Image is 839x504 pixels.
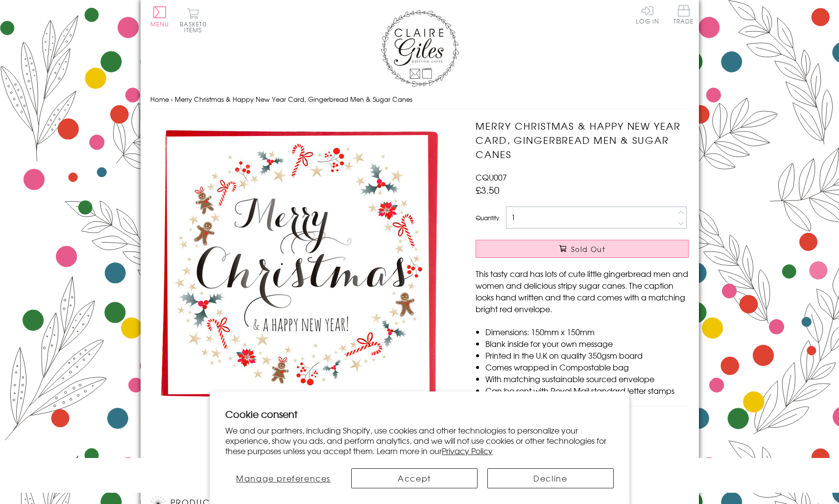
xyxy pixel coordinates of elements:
[485,349,689,361] li: Printed in the U.K on quality 350gsm board
[476,171,507,183] span: CQU007
[236,472,331,484] span: Manage preferences
[476,240,689,258] button: Sold Out
[485,361,689,373] li: Comes wrapped in Compostable bag
[485,373,689,385] li: With matching sustainable sourced envelope
[476,119,689,161] h1: Merry Christmas & Happy New Year Card, Gingerbread Men & Sugar Canes
[351,468,478,488] button: Accept
[476,268,689,315] p: This tasty card has lots of cute little gingerbread men and women and delicious stripy sugar cane...
[485,385,689,396] li: Can be sent with Royal Mail standard letter stamps
[225,425,614,456] p: We and our partners, including Shopify, use cookies and other technologies to personalize your ex...
[225,407,614,421] h2: Cookie consent
[225,468,341,488] button: Manage preferences
[150,94,169,104] a: Home
[442,445,493,457] a: Privacy Policy
[571,244,605,254] span: Sold Out
[150,119,444,412] img: Merry Christmas & Happy New Year Card, Gingerbread Men & Sugar Canes
[476,213,499,222] label: Quantity
[184,20,207,34] span: 0 items
[673,5,694,24] span: Trade
[485,326,689,338] li: Dimensions: 150mm x 150mm
[171,94,173,104] span: ›
[381,10,459,87] img: Claire Giles Greetings Cards
[636,5,659,24] a: Log In
[673,5,694,26] a: Trade
[150,90,689,110] nav: breadcrumbs
[476,183,500,197] span: £3.50
[150,6,169,27] button: Menu
[150,20,169,28] span: Menu
[180,8,207,33] button: Basket0 items
[487,468,614,488] button: Decline
[485,338,689,349] li: Blank inside for your own message
[175,94,412,104] span: Merry Christmas & Happy New Year Card, Gingerbread Men & Sugar Canes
